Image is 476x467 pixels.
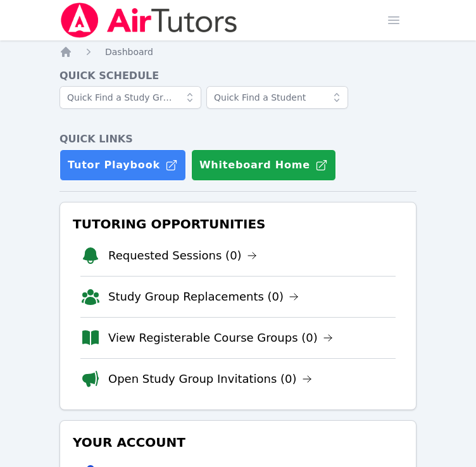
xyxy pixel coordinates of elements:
[59,3,239,38] img: Air Tutors
[108,288,299,306] a: Study Group Replacements (0)
[108,370,312,388] a: Open Study Group Invitations (0)
[108,329,333,347] a: View Registerable Course Groups (0)
[70,213,406,235] h3: Tutoring Opportunities
[59,68,416,84] h4: Quick Schedule
[59,86,201,109] input: Quick Find a Study Group
[59,149,186,181] a: Tutor Playbook
[206,86,348,109] input: Quick Find a Student
[108,247,257,265] a: Requested Sessions (0)
[70,431,406,454] h3: Your Account
[59,46,416,58] nav: Breadcrumb
[191,149,336,181] button: Whiteboard Home
[105,47,153,57] span: Dashboard
[105,46,153,58] a: Dashboard
[59,132,416,147] h4: Quick Links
